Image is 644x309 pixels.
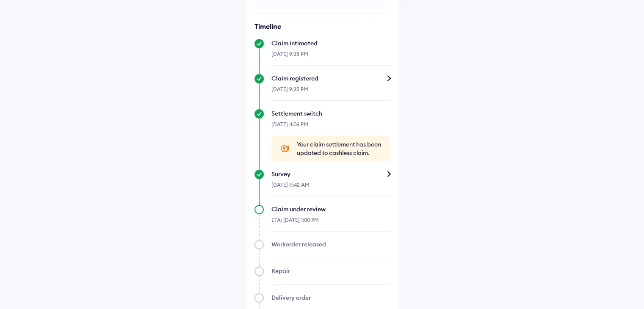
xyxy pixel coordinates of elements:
[271,240,390,248] div: Workorder released
[271,74,390,83] div: Claim registered
[271,267,390,275] div: Repair
[271,205,390,213] div: Claim under review
[271,109,390,118] div: Settlement switch
[271,39,390,47] div: Claim intimated
[271,83,390,101] div: [DATE] 9:35 PM
[271,213,390,232] div: ETA: [DATE] 1:00 PM
[271,118,390,136] div: [DATE] 4:06 PM
[271,47,390,66] div: [DATE] 9:35 PM
[271,170,390,178] div: Survey
[254,22,390,30] h6: Timeline
[271,178,390,196] div: [DATE] 11:42 AM
[271,293,390,302] div: Delivery order
[297,140,381,157] span: Your claim settlement has been updated to cashless claim.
